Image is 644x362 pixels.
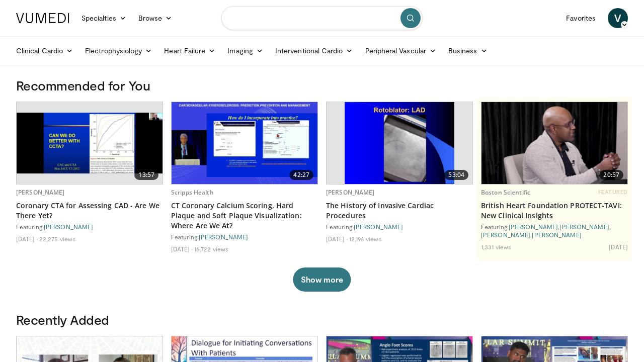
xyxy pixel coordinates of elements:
[16,235,38,243] li: [DATE]
[171,201,318,231] a: CT Coronary Calcium Scoring, Hard Plaque and Soft Plaque Visualization: Where Are We At?
[509,223,558,230] a: [PERSON_NAME]
[532,231,581,238] a: [PERSON_NAME]
[17,113,163,174] img: 34b2b9a4-89e5-4b8c-b553-8a638b61a706.620x360_q85_upscale.jpg
[326,188,375,197] a: [PERSON_NAME]
[481,102,627,184] a: 20:57
[158,41,221,61] a: Heart Failure
[559,223,609,230] a: [PERSON_NAME]
[221,6,423,30] input: Search topics, interventions
[17,102,163,184] a: 13:57
[199,233,248,240] a: [PERSON_NAME]
[599,170,623,180] span: 20:57
[221,41,269,61] a: Imaging
[172,102,317,184] a: 42:27
[560,8,602,28] a: Favorites
[349,235,381,243] li: 12,196 views
[326,235,348,243] li: [DATE]
[172,102,317,184] img: 4ea3ec1a-320e-4f01-b4eb-a8bc26375e8f.620x360_q85_upscale.jpg
[481,102,627,184] img: 20bd0fbb-f16b-4abd-8bd0-1438f308da47.620x360_q85_upscale.jpg
[171,245,193,253] li: [DATE]
[289,170,313,180] span: 42:27
[326,223,473,231] div: Featuring:
[132,8,179,28] a: Browse
[75,8,132,28] a: Specialties
[481,201,628,221] a: British Heart Foundation PROTECT-TAVI: New Clinical Insights
[326,201,473,221] a: The History of Invasive Cardiac Procedures
[442,41,494,61] a: Business
[609,243,628,251] li: [DATE]
[16,312,628,328] h3: Recently Added
[16,201,163,221] a: Coronary CTA for Assessing CAD - Are We There Yet?
[598,189,628,196] span: FEATURED
[16,223,163,231] div: Featuring:
[293,267,351,292] button: Show more
[345,102,454,184] img: a9c9c892-6047-43b2-99ef-dda026a14e5f.620x360_q85_upscale.jpg
[79,41,158,61] a: Electrophysiology
[481,231,530,238] a: [PERSON_NAME]
[44,223,93,230] a: [PERSON_NAME]
[327,102,472,184] a: 53:04
[171,233,318,241] div: Featuring:
[608,8,628,28] a: V
[10,41,79,61] a: Clinical Cardio
[194,245,228,253] li: 16,722 views
[269,41,359,61] a: Interventional Cardio
[134,170,158,180] span: 13:57
[39,235,75,243] li: 22,275 views
[171,188,214,197] a: Scripps Health
[16,188,65,197] a: [PERSON_NAME]
[481,188,530,197] a: Boston Scientific
[16,13,69,23] img: VuMedi Logo
[359,41,442,61] a: Peripheral Vascular
[481,243,511,251] li: 1,331 views
[16,77,628,94] h3: Recommended for You
[481,223,628,239] div: Featuring: , , ,
[444,170,468,180] span: 53:04
[354,223,403,230] a: [PERSON_NAME]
